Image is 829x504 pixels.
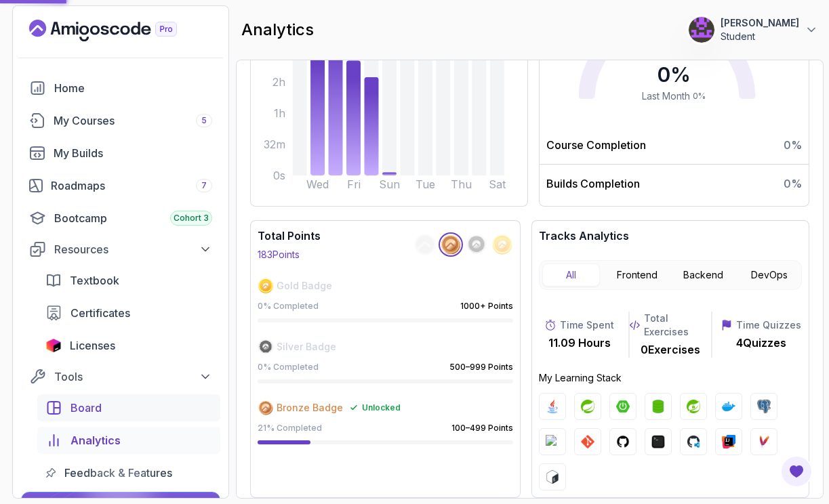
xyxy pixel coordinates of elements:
button: Open Feedback Button [780,455,813,488]
button: Backend [674,264,732,287]
img: postgres logo [757,400,771,413]
p: Time Quizzes [736,318,801,332]
img: user profile image [689,17,714,43]
tspan: Thu [451,178,472,191]
p: 500–999 Points [449,362,513,373]
p: Total Exercises [644,312,710,339]
div: Resources [54,241,212,257]
p: 11.09 Hours [548,335,611,351]
tspan: Tue [416,178,435,191]
a: analytics [37,427,220,454]
span: 0 % [784,137,802,153]
span: 7 [201,180,207,191]
h3: Tracks Analytics [539,228,802,244]
tspan: 0s [273,169,285,182]
a: textbook [37,267,220,294]
a: roadmaps [21,172,220,199]
span: Gold Badge [277,279,332,293]
button: DevOps [741,264,798,287]
p: 183 Points [258,248,300,261]
img: spring-security logo [687,400,700,413]
p: My Learning Stack [539,371,802,385]
img: docker logo [722,400,735,413]
div: Home [54,80,212,96]
span: Analytics [70,432,121,448]
a: Landing page [29,20,208,41]
img: intellij logo [722,435,735,448]
img: github logo [616,435,630,448]
span: Textbook [70,272,119,289]
img: spring logo [581,400,594,413]
button: user profile image[PERSON_NAME]Student [688,16,818,43]
span: Last Month [642,89,690,103]
tspan: Fri [347,178,361,191]
div: My Courses [54,112,212,129]
span: Feedback & Features [64,465,172,481]
p: 0 Exercises [641,341,700,358]
div: Roadmaps [51,177,212,194]
tspan: Sun [379,178,400,191]
p: Time Spent [560,318,614,332]
p: Student [721,30,799,43]
a: feedback [37,459,220,486]
p: Course Completion [546,137,646,153]
div: My Builds [54,145,212,161]
img: git logo [581,435,594,448]
button: Frontend [608,264,666,287]
p: 21 % Completed [258,423,322,434]
span: Bronze Badge [277,401,343,415]
a: home [21,75,220,102]
span: Licenses [70,337,115,354]
img: terminal logo [651,435,665,448]
img: codespaces logo [687,435,700,448]
a: bootcamp [21,205,220,232]
span: 0 % [693,91,706,102]
div: Bootcamp [54,210,212,226]
span: Unlocked [362,402,401,413]
img: bash logo [546,470,559,484]
a: licenses [37,332,220,359]
span: 5 [201,115,207,126]
a: board [37,394,220,421]
span: 0 % [657,62,691,87]
button: Tools [21,364,220,389]
p: 0 % Completed [258,362,319,373]
p: 0 % Completed [258,301,319,312]
img: java logo [546,400,559,413]
span: Certificates [70,305,130,321]
button: Resources [21,237,220,261]
img: spring-boot logo [616,400,630,413]
img: h2 logo [546,435,559,448]
tspan: 1h [274,107,285,120]
p: Builds Completion [546,175,640,192]
h2: analytics [241,19,314,41]
span: Cohort 3 [174,213,209,224]
a: builds [21,140,220,167]
img: spring-data-jpa logo [651,400,665,413]
div: Tools [54,369,212,385]
h3: Total Points [258,228,321,244]
tspan: Sat [489,178,506,191]
p: [PERSON_NAME] [721,16,799,30]
span: Silver Badge [277,340,336,354]
tspan: Wed [306,178,329,191]
span: 0 % [784,175,802,192]
a: courses [21,107,220,134]
a: certificates [37,299,220,327]
tspan: 32m [264,138,285,151]
img: jetbrains icon [45,339,62,352]
p: 1000+ Points [460,301,513,312]
p: 100–499 Points [451,423,513,434]
p: 4 Quizzes [736,335,786,351]
img: maven logo [757,435,771,448]
tspan: 2h [272,76,285,89]
span: Board [70,400,102,416]
button: All [542,264,600,287]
